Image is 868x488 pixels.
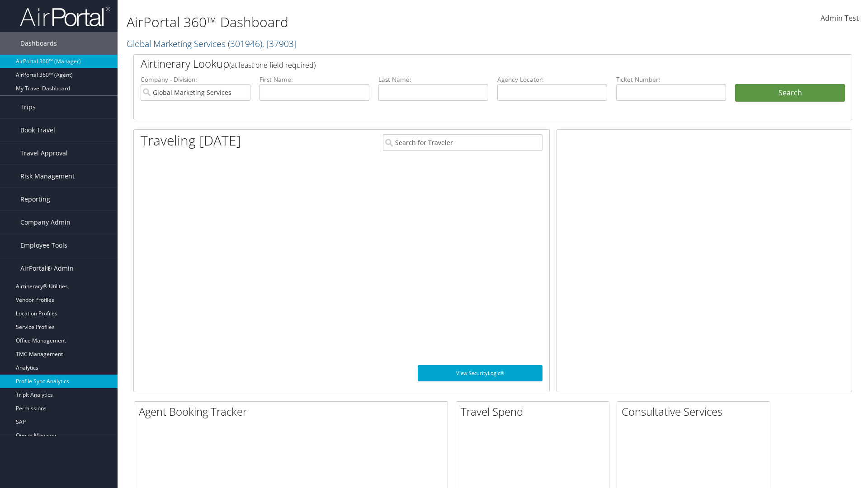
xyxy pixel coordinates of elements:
h2: Consultative Services [622,404,770,419]
a: Admin Test [821,5,859,33]
label: Agency Locator: [497,75,607,84]
span: (at least one field required) [229,60,316,70]
input: Search for Traveler [383,134,542,151]
span: AirPortal® Admin [20,257,74,280]
h2: Travel Spend [461,404,609,419]
a: View SecurityLogic® [418,365,542,381]
label: Company - Division: [141,75,250,84]
h2: Agent Booking Tracker [139,404,448,419]
label: Ticket Number: [616,75,726,84]
span: , [ 37903 ] [262,38,297,50]
span: Reporting [20,188,50,211]
span: Company Admin [20,211,71,234]
label: Last Name: [378,75,488,84]
span: Dashboards [20,32,57,55]
span: Risk Management [20,165,75,188]
span: Travel Approval [20,142,68,164]
img: airportal-logo.png [20,6,110,27]
h1: AirPortal 360™ Dashboard [127,13,615,32]
h2: Airtinerary Lookup [141,56,785,71]
span: Admin Test [821,13,859,23]
a: Global Marketing Services [127,38,297,50]
label: First Name: [259,75,369,84]
span: Book Travel [20,119,55,141]
span: ( 301946 ) [228,38,262,50]
button: Search [735,84,845,102]
h1: Traveling [DATE] [141,131,241,150]
span: Employee Tools [20,234,67,257]
span: Trips [20,96,36,118]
